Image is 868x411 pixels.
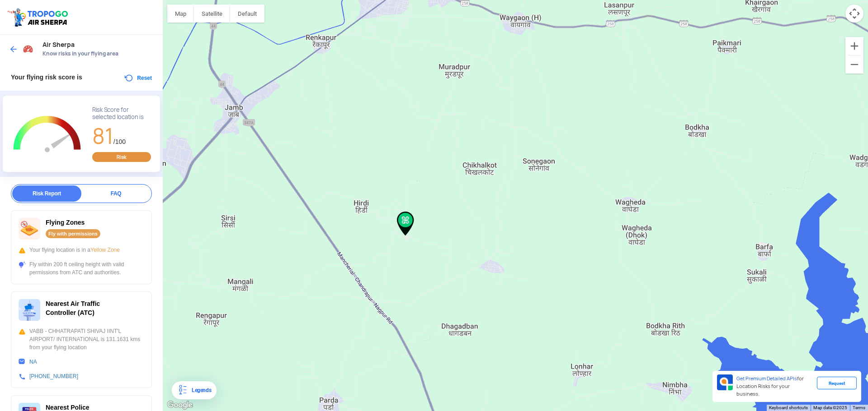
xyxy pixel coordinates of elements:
img: Premium APIs [717,374,733,390]
div: Risk Report [12,185,81,202]
button: Keyboard shortcuts [769,405,808,411]
div: for Location Risks for your business. [733,374,817,398]
span: Air Sherpa [42,41,154,48]
g: Chart [9,106,85,163]
img: ic_nofly.svg [19,218,40,240]
button: Reset [123,73,152,83]
div: Risk Score for selected location is [92,106,151,121]
span: 81 [92,122,113,150]
span: Flying Zones [46,219,85,226]
span: Nearest Air Traffic Controller (ATC) [46,300,100,316]
img: ic_tgdronemaps.svg [7,7,71,28]
div: Fly with permissions [46,229,100,238]
div: Fly within 200 ft ceiling height with valid permissions from ATC and authorities. [19,260,144,277]
a: [PHONE_NUMBER] [29,373,78,379]
button: Show satellite imagery [194,5,230,23]
button: Map camera controls [845,5,863,23]
img: ic_arrow_back_blue.svg [9,45,18,54]
div: VABB - CHHATRAPATI SHIVAJ IINT'L AIRPORT/ INTERNATIONAL is 131.1631 kms from your flying location [19,327,144,351]
a: Open this area in Google Maps (opens a new window) [165,399,195,411]
span: /100 [113,138,126,145]
div: Risk [92,152,151,162]
img: Legends [177,385,188,396]
button: Zoom in [845,37,863,55]
span: Know risks in your flying area [42,50,154,57]
img: Risk Scores [23,43,33,54]
img: ic_atc.svg [19,299,40,321]
div: Your flying location is in a [19,246,144,254]
button: Zoom out [845,55,863,74]
img: Google [165,399,195,411]
span: Your flying risk score is [11,74,82,81]
button: Show street map [167,5,194,23]
a: NA [29,359,37,365]
a: Terms [853,405,865,410]
div: Legends [188,385,211,396]
div: Request [817,377,857,389]
span: Yellow Zone [90,247,120,253]
span: Map data ©2025 [813,405,847,410]
div: FAQ [81,185,151,202]
span: Get Premium Detailed APIs [736,375,797,382]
